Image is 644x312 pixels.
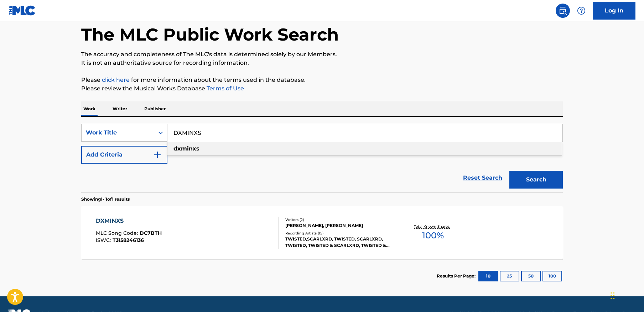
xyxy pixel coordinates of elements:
[81,50,563,59] p: The accuracy and completeness of The MLC's data is determined solely by our Members.
[153,150,162,159] img: 9d2ae6d4665cec9f34b9.svg
[81,146,167,164] button: Add Criteria
[81,206,563,259] a: DXMINXSMLC Song Code:DC7BTHISWC:T3158246136Writers (2)[PERSON_NAME], [PERSON_NAME]Recording Artis...
[437,273,477,279] p: Results Per Page:
[205,85,244,92] a: Terms of Use
[542,271,562,281] button: 100
[478,271,498,281] button: 10
[285,222,393,229] div: [PERSON_NAME], [PERSON_NAME]
[611,285,615,306] div: Drag
[81,101,98,116] p: Work
[81,196,130,202] p: Showing 1 - 1 of 1 results
[81,59,563,67] p: It is not an authoritative source for recording information.
[81,24,339,45] h1: The MLC Public Work Search
[574,4,588,18] div: Help
[81,84,563,93] p: Please review the Musical Works Database
[113,237,144,243] span: T3158246136
[521,271,541,281] button: 50
[577,6,586,15] img: help
[142,101,168,116] p: Publisher
[96,230,140,236] span: MLC Song Code :
[459,170,506,186] a: Reset Search
[81,76,563,84] p: Please for more information about the terms used in the database.
[414,224,452,229] p: Total Known Shares:
[140,230,162,236] span: DC7BTH
[500,271,519,281] button: 25
[593,2,635,20] a: Log In
[556,4,570,18] a: Public Search
[285,217,393,222] div: Writers ( 2 )
[86,128,150,137] div: Work Title
[285,231,393,236] div: Recording Artists ( 15 )
[9,5,36,16] img: MLC Logo
[110,101,129,116] p: Writer
[285,236,393,249] div: TWISTED,SCARLXRD, TWISTED, SCARLXRD, TWISTED, TWISTED & SCARLXRD, TWISTED & SCARLXRD
[173,145,199,152] strong: dxminxs
[96,237,113,243] span: ISWC :
[608,278,644,312] iframe: Chat Widget
[81,124,563,192] form: Search Form
[96,217,162,225] div: DXMINXS
[559,6,567,15] img: search
[102,76,130,83] a: click here
[422,229,444,242] span: 100 %
[509,171,563,189] button: Search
